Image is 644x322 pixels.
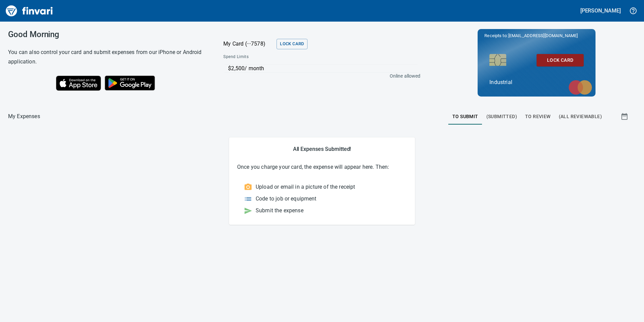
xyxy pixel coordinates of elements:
[489,78,584,86] p: Industrial
[4,3,55,19] img: Finvari
[223,54,334,60] span: Spend Limits
[56,76,101,91] img: Download on the App Store
[508,32,578,39] span: [EMAIL_ADDRESS][DOMAIN_NAME]
[280,40,304,48] span: Lock Card
[218,73,420,79] p: Online allowed
[452,112,478,121] span: To Submit
[580,7,621,14] h5: [PERSON_NAME]
[256,195,317,203] p: Code to job or equipment
[8,48,206,66] h6: You can also control your card and submit expenses from our iPhone or Android application.
[525,112,551,121] span: To Review
[277,39,307,49] button: Lock Card
[579,5,622,16] button: [PERSON_NAME]
[565,77,595,98] img: mastercard.svg
[486,112,517,121] span: (Submitted)
[256,183,355,191] p: Upload or email in a picture of the receipt
[8,112,40,120] p: My Expenses
[237,163,407,171] p: Once you charge your card, the expense will appear here. Then:
[559,112,602,121] span: (All Reviewable)
[8,30,206,39] h3: Good Morning
[223,40,274,48] p: My Card (···7578)
[101,72,159,94] img: Get it on Google Play
[8,112,40,120] nav: breadcrumb
[542,56,578,64] span: Lock Card
[537,54,584,66] button: Lock Card
[237,145,407,153] h5: All Expenses Submitted!
[614,108,636,125] button: Show transactions within a particular date range
[484,32,589,39] p: Receipts to:
[228,64,417,73] p: $2,500 / month
[256,207,303,215] p: Submit the expense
